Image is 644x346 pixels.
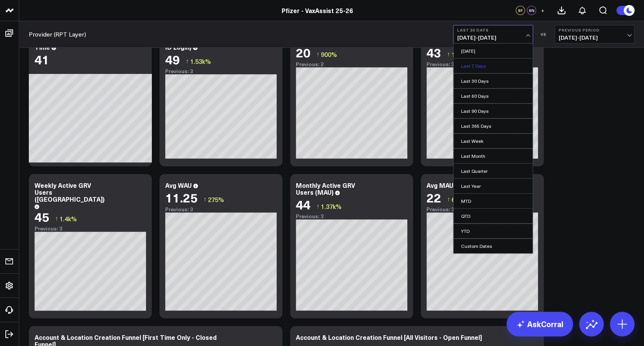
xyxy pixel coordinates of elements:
[453,134,533,148] a: Last Week
[537,32,551,37] div: VS
[453,74,533,88] a: Last 30 Days
[527,6,536,15] div: SN
[60,214,77,223] span: 1.4k%
[451,50,472,59] span: 1.33k%
[35,226,146,232] div: Previous: 3
[453,104,533,118] a: Last 90 Days
[453,224,533,238] a: YTD
[447,194,450,204] span: ↑
[165,181,192,189] div: Avg WAU
[296,197,310,211] div: 44
[35,210,49,224] div: 45
[453,164,533,178] a: Last Quarter
[457,28,529,32] b: Last 30 Days
[453,43,533,58] a: [DATE]
[29,30,86,38] a: Provider (RPT Layer)
[296,181,355,196] div: Monthly Active GRV Users (MAU)
[453,179,533,193] a: Last Year
[186,56,189,66] span: ↑
[554,25,634,43] button: Previous Period[DATE]-[DATE]
[559,35,630,41] span: [DATE] - [DATE]
[453,59,533,73] a: Last 7 Days
[453,209,533,223] a: QTD
[453,194,533,208] a: MTD
[282,6,353,15] a: Pfizer - VaxAssist 25-26
[165,68,277,74] div: Previous: 3
[55,214,58,224] span: ↑
[559,28,630,32] b: Previous Period
[190,57,211,65] span: 1.53k%
[453,239,533,253] a: Custom Dates
[208,195,224,204] span: 275%
[453,89,533,103] a: Last 60 Days
[203,194,206,204] span: ↑
[427,61,538,67] div: Previous: 3
[296,61,407,67] div: Previous: 2
[165,52,180,66] div: 49
[296,213,407,219] div: Previous: 3
[453,119,533,133] a: Last 365 Days
[35,181,105,203] div: Weekly Active GRV Users ([GEOGRAPHIC_DATA])
[506,312,573,336] a: AskCorral
[516,6,525,15] div: SF
[427,206,538,212] div: Previous: 3
[427,45,441,59] div: 43
[316,49,319,59] span: ↑
[316,201,319,211] span: ↑
[165,191,198,204] div: 11.25
[453,149,533,163] a: Last Month
[451,195,476,204] span: 633.33%
[457,35,529,41] span: [DATE] - [DATE]
[427,191,441,204] div: 22
[453,25,533,43] button: Last 30 Days[DATE]-[DATE]
[321,50,337,59] span: 900%
[538,6,547,15] button: +
[541,8,544,13] span: +
[321,202,342,211] span: 1.37k%
[296,333,482,341] div: Account & Location Creation Funnel [All Visitors - Open Funnel]
[296,45,310,59] div: 20
[35,52,49,66] div: 41
[447,49,450,59] span: ↑
[165,206,277,212] div: Previous: 3
[427,181,453,189] div: Avg MAU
